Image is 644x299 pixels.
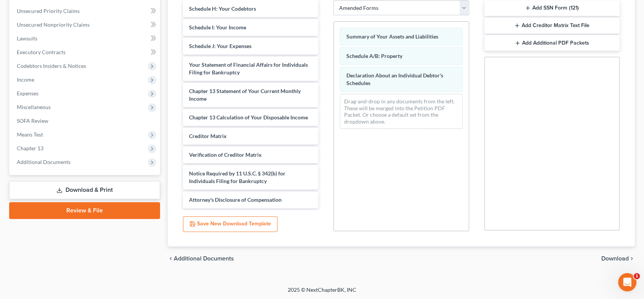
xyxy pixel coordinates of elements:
[168,256,174,262] i: chevron_left
[11,45,160,59] a: Executory Contracts
[17,49,66,55] span: Executory Contracts
[601,256,629,262] span: Download
[346,53,402,59] span: Schedule A/B: Property
[618,273,636,291] iframe: Intercom live chat
[601,256,635,262] button: Download chevron_right
[11,18,160,32] a: Unsecured Nonpriority Claims
[189,61,308,76] span: Your Statement of Financial Affairs for Individuals Filing for Bankruptcy
[9,202,160,219] a: Review & File
[17,63,86,69] span: Codebtors Insiders & Notices
[189,5,256,12] span: Schedule H: Your Codebtors
[484,18,620,34] button: Add Creditor Matrix Text File
[11,114,160,128] a: SOFA Review
[346,72,443,86] span: Declaration About an Individual Debtor's Schedules
[189,88,301,102] span: Chapter 13 Statement of Your Current Monthly Income
[17,35,37,42] span: Lawsuits
[189,133,227,139] span: Creditor Matrix
[17,21,90,28] span: Unsecured Nonpriority Claims
[11,4,160,18] a: Unsecured Priority Claims
[346,33,438,40] span: Summary of Your Assets and Liabilities
[17,145,43,151] span: Chapter 13
[484,0,620,16] button: Add SSN Form (121)
[189,151,262,158] span: Verification of Creditor Matrix
[11,32,160,45] a: Lawsuits
[174,256,234,262] span: Additional Documents
[17,90,38,96] span: Expenses
[17,104,51,110] span: Miscellaneous
[17,131,43,138] span: Means Test
[189,24,246,31] span: Schedule I: Your Income
[340,94,463,129] div: Drag-and-drop in any documents from the left. These will be merged into the Petition PDF Packet. ...
[189,196,282,203] span: Attorney's Disclosure of Compensation
[17,8,80,14] span: Unsecured Priority Claims
[189,114,308,121] span: Chapter 13 Calculation of Your Disposable Income
[17,76,34,83] span: Income
[9,181,160,199] a: Download & Print
[189,43,252,49] span: Schedule J: Your Expenses
[168,256,234,262] a: chevron_left Additional Documents
[17,117,48,124] span: SOFA Review
[634,273,640,279] span: 1
[17,159,70,165] span: Additional Documents
[189,170,285,184] span: Notice Required by 11 U.S.C. § 342(b) for Individuals Filing for Bankruptcy
[629,256,635,262] i: chevron_right
[183,216,277,232] button: Save New Download Template
[484,35,620,51] button: Add Additional PDF Packets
